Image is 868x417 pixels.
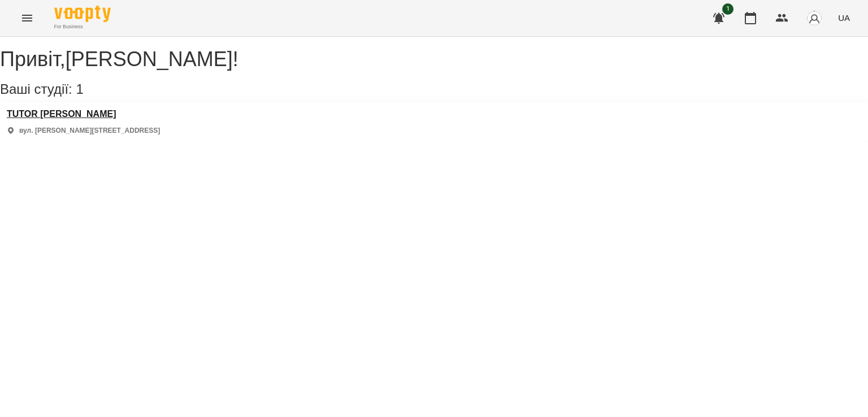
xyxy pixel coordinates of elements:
span: 1 [76,81,83,97]
button: Menu [14,5,41,32]
span: For Business [54,23,111,31]
img: avatar_s.png [806,10,822,26]
p: вул. [PERSON_NAME][STREET_ADDRESS] [19,126,160,136]
span: UA [838,12,850,24]
img: Voopty Logo [54,6,111,22]
span: 1 [722,3,734,15]
a: TUTOR [PERSON_NAME] [7,109,160,119]
button: UA [834,7,854,28]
